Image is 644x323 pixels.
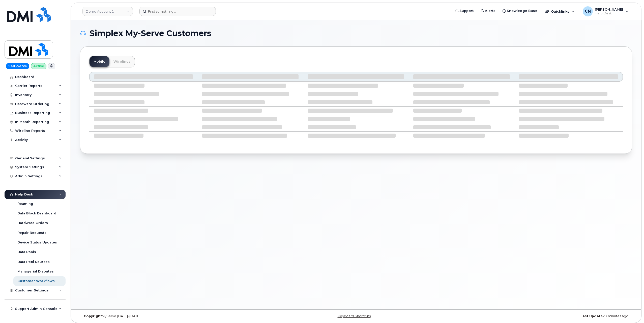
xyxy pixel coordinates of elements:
[84,314,102,318] strong: Copyright
[90,56,109,67] a: Mobile
[90,30,211,37] span: Simplex My-Serve Customers
[80,314,264,318] div: MyServe [DATE]–[DATE]
[580,314,603,318] strong: Last Update
[338,314,371,318] a: Keyboard Shortcuts
[448,314,632,318] div: 23 minutes ago
[109,56,135,67] a: Wirelines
